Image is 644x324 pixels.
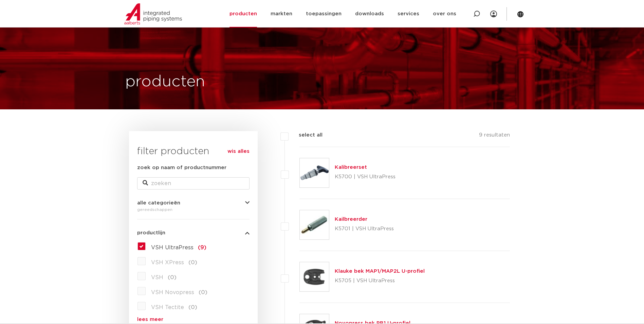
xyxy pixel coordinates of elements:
label: select all [289,131,323,139]
span: VSH Tectite [151,305,184,310]
a: wis alles [227,147,250,156]
img: Thumbnail for Klauke bek MAP1/MAP2L U-profiel [300,262,329,291]
span: VSH XPress [151,260,184,265]
span: (0) [188,260,197,265]
h1: producten [125,71,205,93]
button: alle categorieën [137,200,250,205]
a: Kailbreerder [335,217,367,222]
p: K5700 | VSH UltraPress [335,172,395,182]
a: Klauke bek MAP1/MAP2L U-profiel [335,269,425,274]
span: (0) [168,275,177,280]
p: K5705 | VSH UltraPress [335,275,425,286]
h3: filter producten [137,145,250,158]
button: productlijn [137,230,250,235]
span: VSH Novopress [151,290,194,295]
input: zoeken [137,177,250,190]
label: zoek op naam of productnummer [137,164,226,172]
p: 9 resultaten [479,131,510,142]
span: alle categorieën [137,200,180,205]
p: K5701 | VSH UltraPress [335,223,394,234]
a: Kalibreerset [335,165,367,170]
img: Thumbnail for Kailbreerder [300,210,329,239]
a: lees meer [137,317,250,322]
span: (9) [198,245,206,250]
span: VSH [151,275,163,280]
span: (0) [188,305,197,310]
img: Thumbnail for Kalibreerset [300,158,329,187]
span: VSH UltraPress [151,245,194,250]
div: gereedschappen [137,205,250,214]
span: (0) [199,290,207,295]
span: productlijn [137,230,165,235]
